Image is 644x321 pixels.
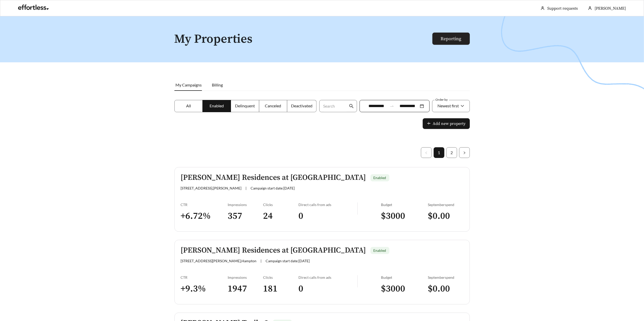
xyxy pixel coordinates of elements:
li: 2 [446,147,457,158]
span: Campaign start date: [DATE] [251,186,295,190]
h3: $ 3000 [381,283,428,295]
span: Campaign start date: [DATE] [266,259,310,263]
span: Canceled [265,103,281,108]
span: Newest first [438,103,459,108]
div: CTR [181,275,228,280]
span: | [246,186,247,190]
h3: 357 [228,210,263,222]
div: Impressions [228,202,263,207]
span: All [186,103,191,108]
span: Deactivated [291,103,312,108]
span: search [349,104,354,108]
h3: 0 [298,283,357,295]
span: Enabled [210,103,224,108]
div: CTR [181,202,228,207]
span: [STREET_ADDRESS] , [PERSON_NAME] [181,186,242,190]
h5: [PERSON_NAME] Residences at [GEOGRAPHIC_DATA] [181,246,366,255]
div: Direct calls from ads [298,202,357,207]
div: Impressions [228,275,263,280]
a: Support requests [547,6,578,11]
button: left [421,147,432,158]
h1: My Properties [174,33,433,46]
h3: 181 [263,283,298,295]
button: Reporting [432,33,470,45]
a: [PERSON_NAME] Residences at [GEOGRAPHIC_DATA]Enabled[STREET_ADDRESS][PERSON_NAME],Hampton|Campaig... [174,240,470,304]
h3: $ 0.00 [428,283,463,295]
a: 1 [434,148,444,158]
div: Clicks [263,202,298,207]
span: left [425,151,428,154]
div: September spend [428,275,463,280]
a: [PERSON_NAME] Residences at [GEOGRAPHIC_DATA]Enabled[STREET_ADDRESS],[PERSON_NAME]|Campaign start... [174,167,470,232]
span: [PERSON_NAME] [595,6,626,11]
span: Billing [212,82,223,87]
div: Budget [381,202,428,207]
button: right [459,147,470,158]
span: Delinquent [235,103,255,108]
a: Reporting [441,36,461,42]
span: | [261,259,262,263]
span: plus [427,121,431,126]
span: swap-right [390,104,394,108]
span: to [390,104,394,108]
span: right [463,151,466,154]
div: Direct calls from ads [298,275,357,280]
h3: 0 [298,210,357,222]
div: Budget [381,275,428,280]
span: My Campaigns [176,82,202,87]
div: Clicks [263,275,298,280]
button: plusAdd new property [423,118,470,129]
span: Add new property [433,121,466,127]
li: Previous Page [421,147,432,158]
li: Next Page [459,147,470,158]
span: [STREET_ADDRESS][PERSON_NAME] , Hampton [181,259,257,263]
h3: + 6.72 % [181,210,228,222]
h3: $ 0.00 [428,210,463,222]
h3: 1947 [228,283,263,295]
li: 1 [434,147,444,158]
h5: [PERSON_NAME] Residences at [GEOGRAPHIC_DATA] [181,173,366,182]
h3: $ 3000 [381,210,428,222]
span: Enabled [374,248,386,253]
h3: 24 [263,210,298,222]
a: 2 [447,148,457,158]
div: September spend [428,202,463,207]
h3: + 9.3 % [181,283,228,295]
span: Enabled [374,176,386,180]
